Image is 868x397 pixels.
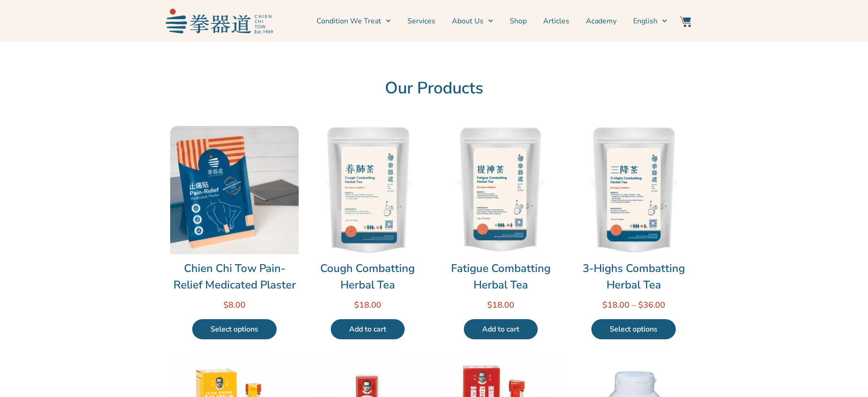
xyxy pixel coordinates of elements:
[354,299,359,310] span: $
[602,299,629,310] bdi: 18.00
[303,126,432,254] img: Cough Combatting Herbal Tea
[586,10,617,33] a: Academy
[317,10,391,33] a: Condition We Treat
[170,260,299,293] a: Chien Chi Tow Pain-Relief Medicated Plaster
[633,16,657,27] span: English
[223,299,245,310] bdi: 8.00
[192,319,277,339] a: Select options for “Chien Chi Tow Pain-Relief Medicated Plaster”
[543,10,569,33] a: Articles
[510,10,527,33] a: Shop
[487,299,514,310] bdi: 18.00
[170,78,698,98] h2: Our Products
[407,10,435,33] a: Services
[680,16,691,27] img: Website Icon-03
[436,126,565,254] img: Fatigue Combatting Herbal Tea
[632,299,636,310] span: –
[638,299,665,310] bdi: 36.00
[436,260,565,293] a: Fatigue Combatting Herbal Tea
[569,260,698,293] a: 3-Highs Combatting Herbal Tea
[331,319,405,339] a: Add to cart: “Cough Combatting Herbal Tea”
[633,10,667,33] a: English
[487,299,492,310] span: $
[638,299,643,310] span: $
[569,126,698,254] img: 3-Highs Combatting Herbal Tea
[278,10,668,33] nav: Menu
[170,126,299,254] img: Chien Chi Tow Pain-Relief Medicated Plaster
[354,299,381,310] bdi: 18.00
[452,10,493,33] a: About Us
[303,260,432,293] a: Cough Combatting Herbal Tea
[602,299,607,310] span: $
[464,319,538,339] a: Add to cart: “Fatigue Combatting Herbal Tea”
[591,319,676,339] a: Select options for “3-Highs Combatting Herbal Tea”
[223,299,228,310] span: $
